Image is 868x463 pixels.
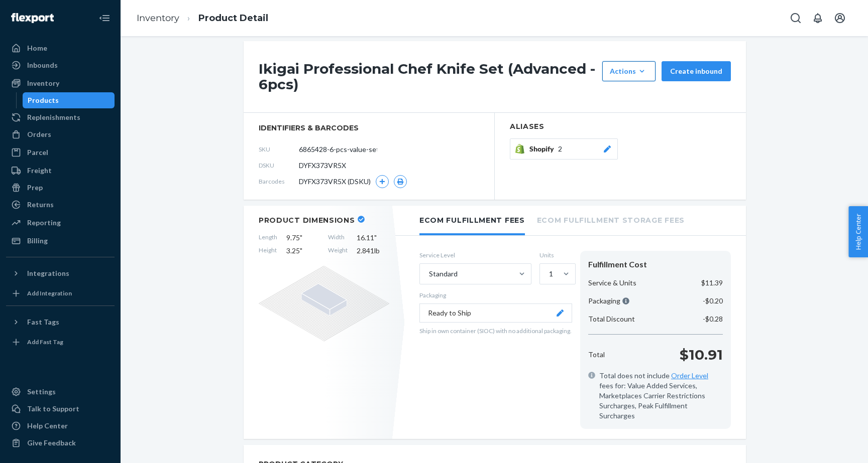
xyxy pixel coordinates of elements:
span: 16.11 [357,233,389,243]
span: Total does not include fees for: Value Added Services, Marketplaces Carrier Restrictions Surcharg... [599,371,723,421]
div: Parcel [27,147,48,158]
span: Length [259,233,277,243]
button: Fast Tags [6,314,115,330]
div: Replenishments [27,112,80,122]
a: Returns [6,197,115,213]
div: Give Feedback [27,438,76,448]
a: Add Fast Tag [6,334,115,350]
div: Prep [27,183,43,193]
label: Units [539,251,572,259]
a: Add Integration [6,285,115,301]
div: Integrations [27,268,69,278]
div: Inventory [27,78,59,88]
button: Help Center [848,206,868,257]
p: -$0.20 [703,296,723,306]
div: Freight [27,166,52,176]
span: SKU [259,145,299,153]
li: Ecom Fulfillment Storage Fees [537,206,685,233]
div: Orders [27,129,51,139]
span: 3.25 [286,246,319,256]
a: Settings [6,384,115,400]
div: Standard [429,269,458,279]
div: Add Fast Tag [27,338,63,346]
button: Give Feedback [6,435,115,451]
p: Total [588,350,605,360]
p: -$0.28 [703,314,723,324]
p: Ship in own container (SIOC) with no additional packaging. [419,327,572,335]
img: Flexport logo [11,13,54,23]
a: Order Level [671,371,708,380]
span: DYFX373VR5X (DSKU) [299,177,371,187]
a: Help Center [6,418,115,434]
button: Actions [602,61,656,81]
span: 2.841 lb [357,246,389,256]
input: 1 [548,269,549,279]
p: Packaging [419,291,572,299]
div: Inbounds [27,60,58,70]
span: DSKU [259,161,299,170]
h2: Aliases [510,123,731,130]
a: Inventory [137,13,179,24]
button: Open Search Box [786,8,806,28]
a: Home [6,40,115,56]
p: Service & Units [588,278,636,288]
span: " [300,233,302,242]
a: Product Detail [198,13,268,24]
span: " [374,233,377,242]
p: $11.39 [701,278,723,288]
input: Standard [428,269,429,279]
a: Reporting [6,215,115,231]
div: Actions [610,66,648,76]
div: 1 [549,269,553,279]
span: 9.75 [286,233,319,243]
a: Talk to Support [6,401,115,417]
ol: breadcrumbs [129,4,276,33]
p: Total Discount [588,314,635,324]
button: Create inbound [662,61,731,81]
div: Reporting [27,218,61,228]
div: Home [27,43,47,53]
a: Freight [6,163,115,179]
div: Products [28,95,59,105]
h2: Product Dimensions [259,216,355,225]
div: Returns [27,200,54,210]
span: DYFX373VR5X [299,161,346,171]
a: Prep [6,180,115,196]
a: Inbounds [6,57,115,73]
label: Service Level [419,251,531,259]
a: Products [23,92,115,108]
div: Fulfillment Cost [588,259,723,270]
a: Billing [6,233,115,249]
div: Help Center [27,421,68,431]
button: Open notifications [808,8,828,28]
button: Open account menu [830,8,850,28]
p: Packaging [588,296,629,306]
button: Close Navigation [94,8,115,28]
span: 2 [558,144,562,154]
div: Talk to Support [27,404,79,414]
a: Inventory [6,75,115,91]
span: " [300,246,302,255]
p: $10.91 [680,345,723,365]
span: Shopify [529,144,558,154]
a: Parcel [6,144,115,161]
button: Shopify2 [510,138,618,160]
div: Settings [27,387,56,397]
span: Height [259,246,277,256]
span: Weight [328,246,348,256]
a: Orders [6,126,115,142]
span: identifiers & barcodes [259,123,479,133]
div: Add Integration [27,289,72,297]
button: Ready to Ship [419,303,572,323]
a: Replenishments [6,109,115,125]
div: Billing [27,236,48,246]
span: Width [328,233,348,243]
li: Ecom Fulfillment Fees [419,206,525,235]
div: Fast Tags [27,317,59,327]
h1: Ikigai Professional Chef Knife Set (Advanced - 6pcs) [259,61,597,92]
button: Integrations [6,265,115,281]
span: Barcodes [259,177,299,186]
